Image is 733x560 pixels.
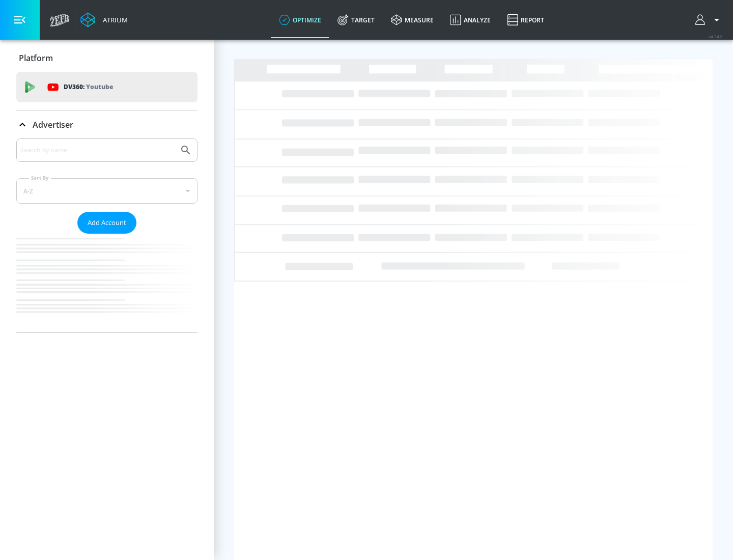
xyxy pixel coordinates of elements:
[64,81,113,93] p: DV360:
[16,110,198,139] div: Advertiser
[442,2,499,38] a: Analyze
[33,119,73,130] p: Advertiser
[16,234,198,332] nav: list of Advertiser
[329,2,383,38] a: Target
[16,138,198,332] div: Advertiser
[86,81,113,92] p: Youtube
[20,144,175,157] input: Search by name
[16,44,198,72] div: Platform
[80,12,128,27] a: Atrium
[99,15,128,24] div: Atrium
[709,34,723,39] span: v 4.24.0
[16,72,198,102] div: DV360: Youtube
[77,212,136,234] button: Add Account
[271,2,329,38] a: optimize
[499,2,552,38] a: Report
[19,52,53,64] p: Platform
[88,217,126,229] span: Add Account
[383,2,442,38] a: measure
[29,175,51,181] label: Sort By
[16,178,198,204] div: A-Z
